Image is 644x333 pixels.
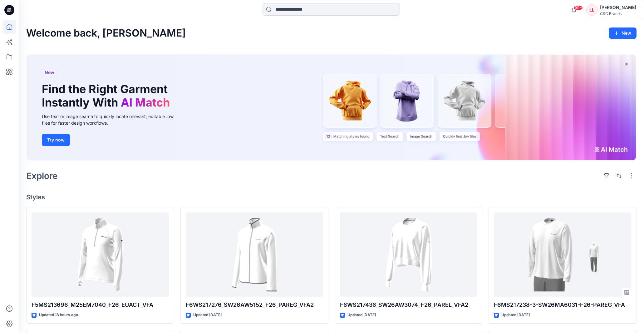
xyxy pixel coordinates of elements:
h4: Styles [26,193,637,201]
h1: Find the Right Garment Instantly With [42,82,173,109]
p: F6WS217436_SW26AW3074_F26_PAREL_VFA2 [340,301,477,309]
button: Try now [42,134,70,146]
p: Updated [DATE] [501,312,530,318]
span: AI Match [121,96,170,109]
h2: Explore [26,171,58,181]
div: CSC Brands [600,11,636,16]
p: F6MS217238-3-SW26MA6031-F26-PAREG_VFA [494,301,631,309]
p: F6WS217276_SW26AW5152_F26_PAREG_VFA2 [186,301,323,309]
h2: Welcome back, [PERSON_NAME] [26,27,186,39]
a: F5MS213696_M25EM7040_F26_EUACT_VFA [32,212,169,297]
div: LL [586,4,597,16]
p: Updated [DATE] [193,312,222,318]
span: New [45,69,54,76]
p: Updated 18 hours ago [39,312,78,318]
p: F5MS213696_M25EM7040_F26_EUACT_VFA [32,301,169,309]
span: 99+ [573,5,583,10]
a: F6WS217436_SW26AW3074_F26_PAREL_VFA2 [340,212,477,297]
div: Use text or image search to quickly locate relevant, editable .bw files for faster design workflows. [42,113,182,126]
a: F6WS217276_SW26AW5152_F26_PAREG_VFA2 [186,212,323,297]
p: Updated [DATE] [347,312,376,318]
button: New [609,27,637,39]
div: [PERSON_NAME] [600,4,636,11]
a: F6MS217238-3-SW26MA6031-F26-PAREG_VFA [494,212,631,297]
